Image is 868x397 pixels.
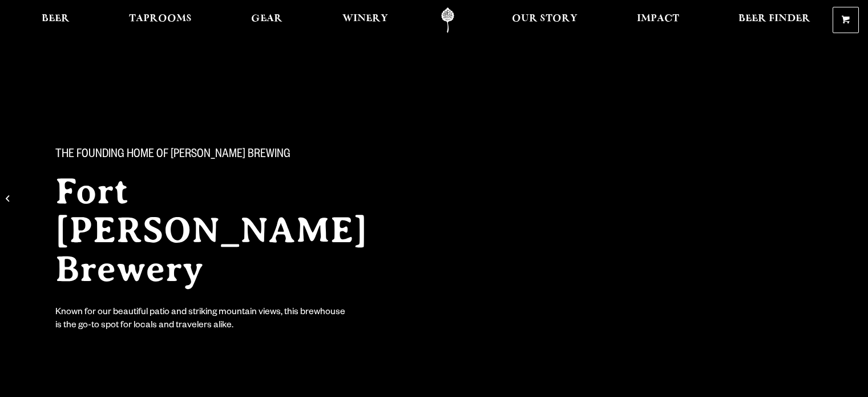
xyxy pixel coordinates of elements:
a: Beer Finder [731,7,818,33]
span: Gear [251,14,282,23]
a: Taprooms [122,7,199,33]
div: Known for our beautiful patio and striking mountain views, this brewhouse is the go-to spot for l... [55,307,348,333]
span: Beer Finder [738,14,810,23]
span: Beer [42,14,70,23]
span: The Founding Home of [PERSON_NAME] Brewing [55,148,290,163]
a: Winery [335,7,395,33]
span: Winery [342,14,388,23]
a: Beer [34,7,77,33]
a: Impact [629,7,687,33]
span: Our Story [512,14,578,23]
a: Gear [244,7,290,33]
span: Taprooms [129,14,192,23]
span: Impact [637,14,679,23]
a: Our Story [504,7,585,33]
h2: Fort [PERSON_NAME] Brewery [55,172,411,288]
a: Odell Home [426,7,469,33]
